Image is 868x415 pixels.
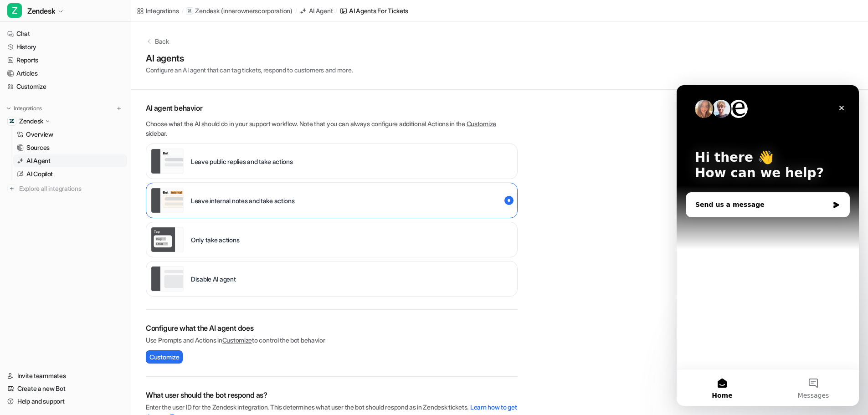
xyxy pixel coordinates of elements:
[13,154,127,167] a: AI Agent
[19,181,123,196] span: Explore all integrations
[191,274,236,284] p: Disable AI agent
[340,6,408,15] a: AI Agents for tickets
[146,350,183,364] button: Customize
[151,227,184,252] img: Only take actions
[26,143,50,152] p: Sources
[5,105,12,112] img: expand menu
[467,120,496,128] a: Customize
[4,67,127,80] a: Articles
[155,36,169,46] p: Back
[300,6,333,15] a: AI Agent
[146,222,518,257] div: live::disabled
[7,3,22,18] span: Z
[116,105,122,112] img: menu_add.svg
[309,6,333,15] div: AI Agent
[335,7,337,15] span: /
[27,5,55,17] span: Zendesk
[146,143,518,179] div: live::external_reply
[4,382,127,395] a: Create a new Bot
[195,6,219,15] p: Zendesk
[7,184,16,193] img: explore all integrations
[13,141,127,154] a: Sources
[222,336,252,344] a: Customize
[146,51,353,65] h1: AI agents
[677,85,859,406] iframe: Intercom live chat
[149,352,179,362] span: Customize
[191,235,239,245] p: Only take actions
[191,196,295,205] p: Leave internal notes and take actions
[182,7,184,15] span: /
[146,183,518,218] div: live::internal_reply
[151,149,184,174] img: Leave public replies and take actions
[146,323,518,333] h2: Configure what the AI agent does
[14,105,42,112] p: Integrations
[13,168,127,180] a: AI Copilot
[146,102,518,113] p: AI agent behavior
[4,182,127,195] a: Explore all integrations
[4,54,127,67] a: Reports
[26,169,53,179] p: AI Copilot
[349,6,408,15] div: AI Agents for tickets
[151,188,184,213] img: Leave internal notes and take actions
[221,6,292,15] p: ( innerownerscorporation )
[4,369,127,382] a: Invite teammates
[9,118,15,124] img: Zendesk
[4,80,127,93] a: Customize
[4,104,45,113] button: Integrations
[151,266,184,292] img: Disable AI agent
[146,119,518,138] p: Choose what the AI should do in your support workflow. Note that you can always configure additio...
[146,6,179,15] div: Integrations
[4,27,127,40] a: Chat
[137,6,179,15] a: Integrations
[191,157,293,166] p: Leave public replies and take actions
[146,65,353,75] p: Configure an AI agent that can tag tickets, respond to customers and more.
[4,395,127,408] a: Help and support
[146,389,518,400] h2: What user should the bot respond as?
[146,335,518,345] p: Use Prompts and Actions in to control the bot behavior
[26,130,53,139] p: Overview
[295,7,297,15] span: /
[4,41,127,53] a: History
[19,117,43,126] p: Zendesk
[146,261,518,297] div: paused::disabled
[13,128,127,141] a: Overview
[186,6,292,15] a: Zendesk(innerownerscorporation)
[26,156,51,165] p: AI Agent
